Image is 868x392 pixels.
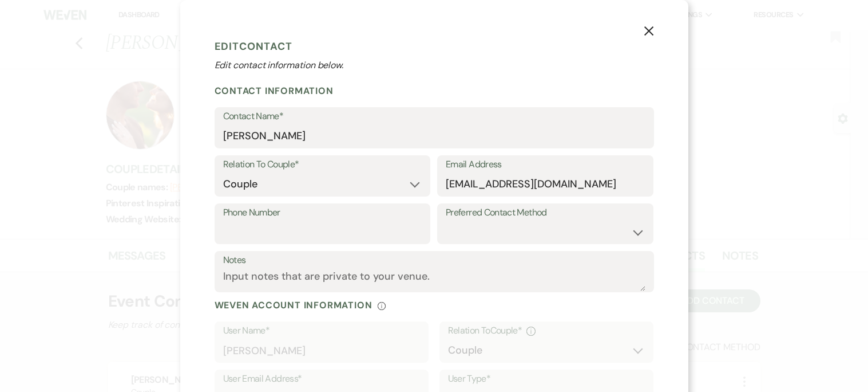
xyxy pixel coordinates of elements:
label: Contact Name* [223,108,645,125]
label: Phone Number [223,205,422,221]
div: Relation To Couple * [448,323,645,339]
label: Email Address [446,156,645,173]
label: User Type* [448,371,645,387]
div: Weven Account Information [215,299,654,311]
h1: Edit Contact [215,38,654,55]
label: User Name* [223,323,421,339]
label: Notes [223,252,645,269]
h2: Contact Information [215,85,654,97]
label: User Email Address* [223,371,421,387]
label: Relation To Couple* [223,156,422,173]
p: Edit contact information below. [215,58,654,72]
input: First and Last Name [223,125,645,147]
label: Preferred Contact Method [446,205,645,221]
